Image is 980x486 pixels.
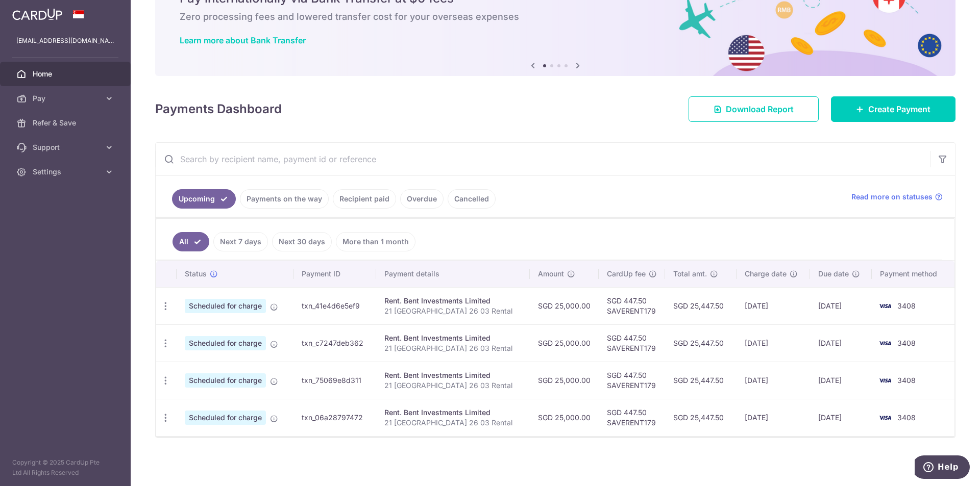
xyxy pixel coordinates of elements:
input: Search by recipient name, payment id or reference [156,143,930,175]
span: Pay [33,93,100,104]
span: Home [33,69,100,79]
td: SGD 25,000.00 [530,287,599,324]
td: txn_75069e8d311 [293,362,377,399]
th: Payment details [376,261,530,287]
a: Next 30 days [272,232,332,251]
p: 21 [GEOGRAPHIC_DATA] 26 03 Rental [384,380,522,391]
a: Learn more about Bank Transfer [180,35,306,45]
td: SGD 447.50 SAVERENT179 [599,287,665,324]
td: [DATE] [737,324,811,362]
span: Total amt. [673,269,707,279]
td: SGD 25,447.50 [665,324,736,362]
span: 3408 [897,376,916,385]
td: [DATE] [810,362,872,399]
td: SGD 447.50 SAVERENT179 [599,324,665,362]
span: CardUp fee [607,269,646,279]
img: Bank Card [875,412,895,424]
td: SGD 25,000.00 [530,362,599,399]
span: Scheduled for charge [185,299,266,313]
span: Due date [818,269,849,279]
a: Overdue [400,189,444,209]
p: 21 [GEOGRAPHIC_DATA] 26 03 Rental [384,306,522,316]
td: txn_06a28797472 [293,399,377,436]
img: Bank Card [875,337,895,349]
img: Bank Card [875,374,895,387]
td: SGD 25,000.00 [530,324,599,362]
a: More than 1 month [336,232,415,251]
td: SGD 25,447.50 [665,362,736,399]
td: [DATE] [810,399,872,436]
span: Amount [538,269,564,279]
a: Download Report [689,96,819,122]
td: [DATE] [737,287,811,324]
div: Rent. Bent Investments Limited [384,407,522,418]
td: SGD 447.50 SAVERENT179 [599,399,665,436]
th: Payment ID [293,261,377,287]
a: Next 7 days [213,232,268,251]
p: 21 [GEOGRAPHIC_DATA] 26 03 Rental [384,343,522,353]
span: Charge date [745,269,787,279]
span: Status [185,269,207,279]
td: [DATE] [810,324,872,362]
p: [EMAIL_ADDRESS][DOMAIN_NAME] [16,36,114,46]
span: Scheduled for charge [185,336,266,350]
img: Bank Card [875,300,895,312]
iframe: Opens a widget where you can find more information [915,455,970,481]
td: txn_c7247deb362 [293,324,377,362]
td: [DATE] [737,362,811,399]
a: Cancelled [448,189,496,209]
h4: Payments Dashboard [155,100,282,118]
div: Rent. Bent Investments Limited [384,296,522,306]
a: Create Payment [831,96,955,122]
a: Read more on statuses [851,192,943,202]
span: Download Report [726,103,794,115]
span: Refer & Save [33,118,100,128]
a: Upcoming [172,189,236,209]
a: All [173,232,209,251]
td: SGD 25,447.50 [665,287,736,324]
span: Create Payment [868,103,930,115]
span: Support [33,142,100,152]
img: CardUp [12,8,62,20]
div: Rent. Bent Investments Limited [384,333,522,343]
div: Rent. Bent Investments Limited [384,370,522,380]
a: Payments on the way [240,189,329,209]
td: SGD 25,000.00 [530,399,599,436]
span: 3408 [897,301,916,310]
h6: Zero processing fees and lowered transfer cost for your overseas expenses [180,11,931,23]
span: 3408 [897,339,916,347]
td: SGD 25,447.50 [665,399,736,436]
span: Scheduled for charge [185,373,266,388]
span: Scheduled for charge [185,411,266,425]
span: Read more on statuses [851,192,933,202]
td: [DATE] [810,287,872,324]
td: [DATE] [737,399,811,436]
a: Recipient paid [333,189,396,209]
td: txn_41e4d6e5ef9 [293,287,377,324]
p: 21 [GEOGRAPHIC_DATA] 26 03 Rental [384,418,522,428]
th: Payment method [872,261,954,287]
td: SGD 447.50 SAVERENT179 [599,362,665,399]
span: Settings [33,167,100,177]
span: 3408 [897,413,916,422]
